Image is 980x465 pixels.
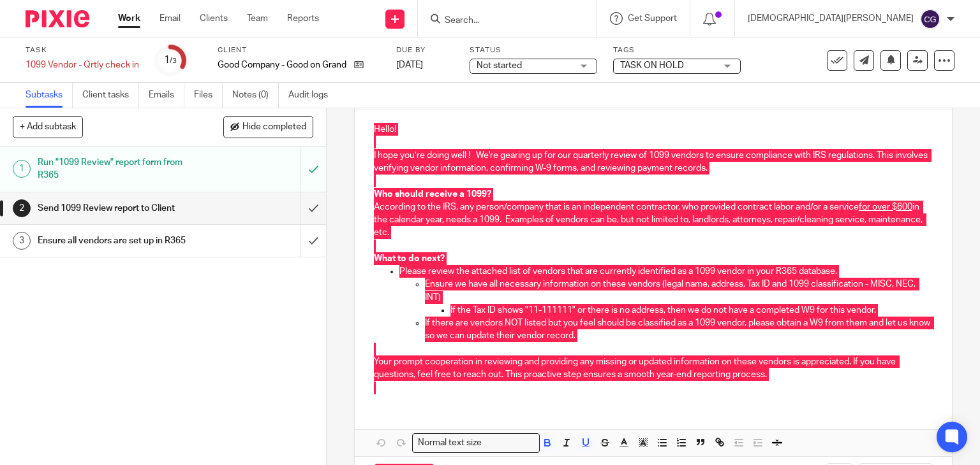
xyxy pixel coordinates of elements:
[26,10,89,27] img: Pixie
[247,12,268,25] a: Team
[477,61,522,70] span: Not started
[412,433,540,453] div: Search for option
[374,123,933,136] p: Hello!
[200,12,228,25] a: Clients
[287,12,319,25] a: Reports
[415,436,485,450] span: Normal text size
[164,53,177,68] div: 1
[374,149,933,175] p: I hope you’re doing well ! We're gearing up for our quarterly review of 1099 vendors to ensure co...
[26,45,139,55] label: Task
[160,12,181,25] a: Email
[38,231,204,250] h1: Ensure all vendors are set up in R365
[26,83,73,108] a: Subtasks
[613,45,741,55] label: Tags
[396,61,423,69] span: [DATE]
[450,304,933,317] p: If the Tax ID shows "11-111111" or there is no address, then we do not have a completed W9 for th...
[859,203,912,211] u: for over $600
[374,190,491,199] strong: Who should receive a 1099?
[118,12,140,25] a: Work
[82,83,139,108] a: Client tasks
[920,9,940,29] img: svg%3E
[38,199,204,218] h1: Send 1099 Review report to Client
[13,160,31,178] div: 1
[470,45,597,55] label: Status
[13,232,31,250] div: 3
[374,355,933,382] p: Your prompt cooperation in reviewing and providing any missing or updated information on these ve...
[399,265,933,278] p: Please review the attached list of vendors that are currently identified as a 1099 vendor in your...
[374,201,933,240] p: According to the IRS, any person/company that is an independent contractor, who provided contract...
[194,83,223,108] a: Files
[218,45,380,55] label: Client
[748,12,914,25] p: [DEMOGRAPHIC_DATA][PERSON_NAME]
[486,436,532,450] input: Search for option
[425,317,933,343] p: If there are vendors NOT listed but you feel should be classified as a 1099 vendor, please obtain...
[628,14,677,23] span: Get Support
[620,61,684,70] span: TASK ON HOLD
[374,254,445,263] strong: What to do next?
[425,278,933,304] p: Ensure we have all necessary information on these vendors (legal name, address, Tax ID and 1099 c...
[13,199,31,217] div: 2
[223,116,313,138] button: Hide completed
[26,59,139,71] div: 1099 Vendor - Qrtly check in
[38,153,204,185] h1: Run "1099 Review" report form from R365
[242,122,306,132] span: Hide completed
[218,59,348,71] p: Good Company - Good on Grand LLC
[170,57,177,64] small: /3
[149,83,184,108] a: Emails
[396,45,454,55] label: Due by
[232,83,279,108] a: Notes (0)
[443,15,558,27] input: Search
[13,116,83,138] button: + Add subtask
[288,83,338,108] a: Audit logs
